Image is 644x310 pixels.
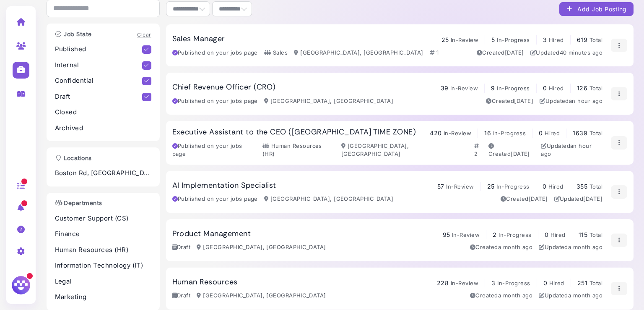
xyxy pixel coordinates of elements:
span: Total [589,183,602,190]
p: Draft [55,92,143,102]
div: Published on your jobs page [172,97,258,105]
span: Hired [551,231,566,238]
button: Add Job Posting [559,2,634,16]
span: In-Progress [496,183,529,190]
span: In-Progress [499,231,531,238]
span: 39 [441,84,449,92]
div: Updated [539,292,602,300]
h3: Sales Manager [172,34,225,44]
p: Finance [55,229,151,239]
time: Jul 17, 2025 [498,244,532,250]
span: 251 [577,279,587,286]
span: In-Review [452,231,480,238]
span: In-Progress [497,85,530,92]
time: Aug 22, 2025 [560,49,603,56]
span: 126 [577,84,587,92]
h3: Locations [51,155,96,162]
span: In-Progress [493,130,526,137]
time: Jul 17, 2025 [498,292,532,299]
img: Megan [10,275,31,296]
span: Hired [549,85,564,92]
span: In-Review [446,183,474,190]
h3: AI Implementation Specialist [172,181,276,190]
p: Confidential [55,76,143,86]
span: 1639 [573,129,587,137]
div: Updated [530,49,603,57]
span: Hired [549,37,564,43]
span: 3 [543,36,547,43]
span: 5 [491,36,495,43]
p: Legal [55,277,151,286]
span: 115 [579,231,587,238]
p: Published [55,45,143,54]
span: 9 [491,84,495,92]
p: Archived [55,123,151,133]
span: 0 [543,183,546,190]
div: Updated [541,142,602,158]
span: 95 [443,231,450,238]
h3: Departments [51,200,106,207]
span: 0 [539,129,543,137]
span: 228 [437,279,449,286]
div: [GEOGRAPHIC_DATA], [GEOGRAPHIC_DATA] [197,292,326,300]
div: Human Resources (HR) [262,142,335,158]
time: Aug 22, 2025 [569,97,602,104]
span: Hired [549,280,564,286]
div: Published on your jobs page [172,142,256,158]
span: 420 [430,129,441,137]
span: Total [589,231,602,238]
div: Created [470,243,532,252]
div: Updated [554,195,603,203]
time: May 02, 2025 [511,150,530,157]
span: In-Progress [497,37,530,43]
span: 25 [441,36,449,43]
div: Published on your jobs page [172,195,258,203]
time: Jun 09, 2025 [514,97,533,104]
div: [GEOGRAPHIC_DATA], [GEOGRAPHIC_DATA] [197,243,326,252]
span: 0 [545,231,548,238]
span: 0 [543,279,547,286]
time: Jul 17, 2025 [568,292,602,299]
p: Marketing [55,292,151,302]
h3: Product Management [172,229,251,239]
span: 25 [487,183,495,190]
div: Created [488,142,535,158]
span: 3 [491,279,495,286]
div: [GEOGRAPHIC_DATA], [GEOGRAPHIC_DATA] [294,49,423,57]
div: 2 [474,142,484,158]
span: 0 [543,84,547,92]
h3: Human Resources [172,278,238,287]
h3: Executive Assistant to the CEO ([GEOGRAPHIC_DATA] TIME ZONE) [172,128,416,137]
span: In-Progress [497,280,530,286]
span: Total [589,280,602,286]
time: May 19, 2025 [529,195,548,202]
div: Created [501,195,548,203]
div: Sales [264,49,288,57]
div: Updated [539,243,602,252]
span: In-Review [450,85,478,92]
div: Add Job Posting [566,5,627,13]
div: Created [477,49,524,57]
span: Hired [548,183,563,190]
h3: Chief Revenue Officer (CRO) [172,83,276,92]
time: Jul 17, 2025 [568,244,602,250]
span: 619 [577,36,587,43]
p: Internal [55,60,143,70]
p: Customer Support (CS) [55,214,151,223]
div: [GEOGRAPHIC_DATA], [GEOGRAPHIC_DATA] [341,142,468,158]
time: Aug 20, 2025 [583,195,602,202]
span: In-Review [451,37,478,43]
p: Human Resources (HR) [55,245,151,255]
p: Information Technology (IT) [55,261,151,271]
span: In-Review [444,130,471,137]
div: Draft [172,292,191,300]
span: 16 [484,129,491,137]
span: Total [589,37,602,43]
div: Updated [540,97,602,105]
div: Created [470,292,532,300]
div: [GEOGRAPHIC_DATA], [GEOGRAPHIC_DATA] [264,195,393,203]
span: 57 [437,183,444,190]
span: Total [589,85,602,92]
span: 2 [493,231,496,238]
h3: Job State [51,31,96,38]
